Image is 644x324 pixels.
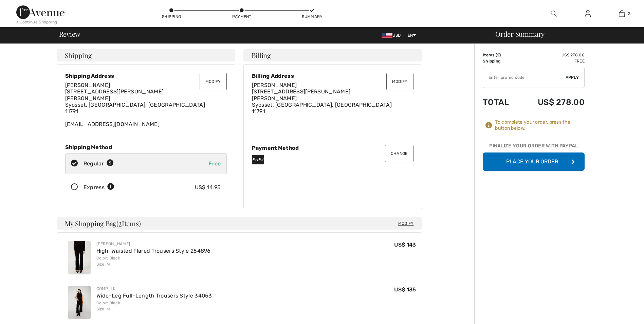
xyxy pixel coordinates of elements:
[605,10,638,18] a: 2
[495,119,585,131] div: To complete your order, press the button below.
[519,52,585,58] td: US$ 278.00
[483,142,585,152] div: Finalize Your Order with PayPal
[398,220,414,227] span: Modify
[208,160,221,167] span: Free
[302,14,322,20] div: Summary
[551,10,557,18] img: search the website
[116,219,141,228] span: ( Items)
[252,52,271,59] span: Billing
[252,73,413,79] div: Billing Address
[619,10,625,18] img: My Bag
[566,74,579,80] span: Apply
[628,11,630,17] span: 2
[585,10,591,18] img: My Info
[497,53,499,57] span: 2
[252,82,297,88] span: [PERSON_NAME]
[519,58,585,64] td: Free
[483,52,519,58] td: Items ( )
[483,152,585,171] button: Place Your Order
[394,241,416,248] span: US$ 143
[84,160,114,168] div: Regular
[394,286,416,293] span: US$ 135
[483,67,566,88] input: Promo code
[96,300,212,312] div: Color: Black Size: M
[65,82,227,127] div: [EMAIL_ADDRESS][DOMAIN_NAME]
[84,183,114,192] div: Express
[57,217,422,230] h4: My Shopping Bag
[65,88,205,114] span: [STREET_ADDRESS][PERSON_NAME][PERSON_NAME] Syosset, [GEOGRAPHIC_DATA], [GEOGRAPHIC_DATA] 11791
[65,82,110,88] span: [PERSON_NAME]
[382,33,403,38] span: USD
[16,5,65,19] img: 1ère Avenue
[65,144,227,150] div: Shipping Method
[252,145,413,151] div: Payment Method
[65,52,92,59] span: Shipping
[385,145,413,162] button: Change
[252,88,392,114] span: [STREET_ADDRESS][PERSON_NAME][PERSON_NAME] Syosset, [GEOGRAPHIC_DATA], [GEOGRAPHIC_DATA] 11791
[96,248,211,254] a: High-Waisted Flared Trousers Style 254896
[200,73,227,90] button: Modify
[386,73,413,90] button: Modify
[118,218,122,227] span: 2
[483,91,519,114] td: Total
[195,183,221,192] div: US$ 14.95
[483,58,519,64] td: Shipping
[96,286,212,292] div: Compli K
[59,31,80,37] span: Review
[96,292,212,299] a: Wide-Leg Full-Length Trousers Style 34053
[382,33,392,38] img: US Dollar
[68,286,91,319] img: Wide-Leg Full-Length Trousers Style 34053
[65,73,227,79] div: Shipping Address
[68,241,91,274] img: High-Waisted Flared Trousers Style 254896
[408,33,416,38] span: EN
[232,14,252,20] div: Payment
[16,19,57,25] div: < Continue Shopping
[96,241,211,247] div: [PERSON_NAME]
[161,14,182,20] div: Shipping
[96,255,211,267] div: Color: Black Size: M
[519,91,585,114] td: US$ 278.00
[579,10,596,18] a: Sign In
[487,31,640,37] div: Order Summary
